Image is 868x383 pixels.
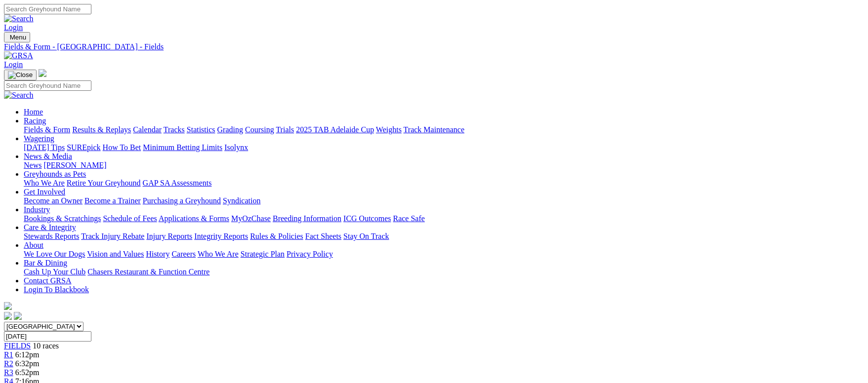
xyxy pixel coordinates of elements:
a: Chasers Restaurant & Function Centre [87,268,209,276]
span: 6:52pm [15,368,40,377]
a: Track Injury Rebate [81,232,144,240]
a: Applications & Forms [159,214,229,223]
input: Search [4,4,91,14]
a: Rules & Policies [250,232,303,240]
a: Isolynx [224,143,248,152]
a: Stewards Reports [24,232,79,240]
a: Track Maintenance [404,125,464,134]
a: R1 [4,350,13,359]
a: R2 [4,359,13,368]
div: News & Media [24,161,864,170]
a: Bar & Dining [24,259,67,267]
a: Bookings & Scratchings [24,214,101,223]
div: About [24,250,864,259]
a: R3 [4,368,13,377]
a: Trials [276,125,294,134]
input: Search [4,80,91,91]
img: Close [8,71,33,79]
a: Fields & Form - [GEOGRAPHIC_DATA] - Fields [4,42,864,51]
a: Breeding Information [273,214,341,223]
a: About [24,241,43,249]
img: Search [4,91,34,100]
div: Racing [24,125,864,134]
a: MyOzChase [231,214,271,223]
div: Care & Integrity [24,232,864,241]
a: Racing [24,116,46,125]
a: Statistics [187,125,215,134]
a: How To Bet [103,143,141,152]
img: logo-grsa-white.png [4,302,12,310]
a: We Love Our Dogs [24,250,85,258]
a: Tracks [164,125,185,134]
a: Coursing [245,125,274,134]
img: facebook.svg [4,312,12,320]
img: logo-grsa-white.png [39,69,46,77]
a: Grading [217,125,243,134]
a: History [146,250,169,258]
a: SUREpick [67,143,100,152]
a: Results & Replays [72,125,131,134]
a: Strategic Plan [241,250,285,258]
a: Calendar [133,125,162,134]
a: Careers [171,250,196,258]
img: twitter.svg [14,312,22,320]
div: Wagering [24,143,864,152]
a: Integrity Reports [194,232,248,240]
a: Wagering [24,134,54,143]
a: Get Involved [24,188,65,196]
a: Schedule of Fees [103,214,157,223]
a: Who We Are [198,250,239,258]
img: Search [4,14,34,23]
a: GAP SA Assessments [143,179,212,187]
div: Greyhounds as Pets [24,179,864,188]
a: Race Safe [393,214,424,223]
a: Care & Integrity [24,223,76,231]
button: Toggle navigation [4,32,30,42]
a: Login [4,60,23,69]
a: ICG Outcomes [343,214,391,223]
a: Login [4,23,23,32]
a: Minimum Betting Limits [143,143,222,152]
span: 6:32pm [15,359,40,368]
span: 6:12pm [15,350,40,359]
a: Cash Up Your Club [24,268,85,276]
span: Menu [10,34,26,41]
div: Get Involved [24,196,864,205]
input: Select date [4,331,91,342]
a: FIELDS [4,342,31,350]
a: Weights [376,125,402,134]
a: Syndication [223,196,260,205]
a: [DATE] Tips [24,143,65,152]
a: Retire Your Greyhound [67,179,141,187]
a: Who We Are [24,179,65,187]
span: 10 races [33,342,59,350]
a: Industry [24,205,50,214]
a: Become a Trainer [84,196,141,205]
a: Fact Sheets [305,232,341,240]
a: News & Media [24,152,72,160]
a: Fields & Form [24,125,70,134]
a: Contact GRSA [24,276,71,285]
a: Greyhounds as Pets [24,170,86,178]
a: Purchasing a Greyhound [143,196,221,205]
img: GRSA [4,51,33,60]
div: Industry [24,214,864,223]
a: Home [24,108,43,116]
a: Stay On Track [343,232,389,240]
div: Bar & Dining [24,268,864,276]
a: Injury Reports [146,232,192,240]
a: [PERSON_NAME] [43,161,106,169]
button: Toggle navigation [4,70,37,80]
a: Login To Blackbook [24,285,89,294]
a: 2025 TAB Adelaide Cup [296,125,374,134]
a: News [24,161,41,169]
a: Vision and Values [87,250,144,258]
a: Privacy Policy [287,250,333,258]
a: Become an Owner [24,196,83,205]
